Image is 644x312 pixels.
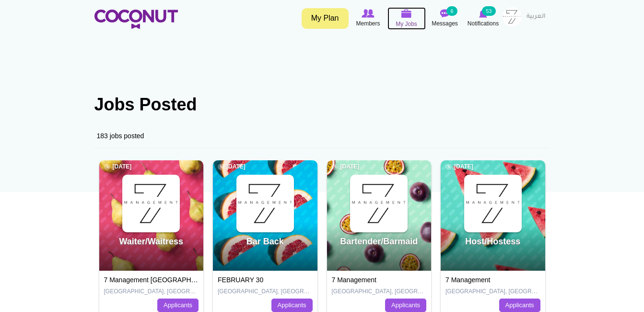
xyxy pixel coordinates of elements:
[332,163,360,171] span: [DATE]
[482,6,495,16] small: 53
[218,276,263,284] a: FEBRUARY 30
[104,288,199,296] p: [GEOGRAPHIC_DATA], [GEOGRAPHIC_DATA]
[396,19,417,29] span: My Jobs
[218,288,313,296] p: [GEOGRAPHIC_DATA], [GEOGRAPHIC_DATA]
[387,7,426,30] a: My Jobs My Jobs
[446,6,457,16] small: 6
[426,7,464,29] a: Messages Messages 6
[351,176,407,231] img: 7 Management Dubai
[332,288,427,296] p: [GEOGRAPHIC_DATA], [GEOGRAPHIC_DATA]
[237,176,293,231] img: 7 Management Dubai
[123,176,179,231] img: 7 Management Dubai
[464,7,503,29] a: Notifications Notifications 53
[104,163,132,171] span: [DATE]
[218,163,246,171] span: [DATE]
[445,276,490,284] a: 7 Management
[332,276,376,284] a: 7 Management
[94,10,178,29] img: Home
[465,176,521,231] img: 7 Management Dubai
[440,9,450,18] img: Messages
[104,276,221,284] a: 7 Management [GEOGRAPHIC_DATA]
[479,9,487,18] img: Notifications
[356,19,380,28] span: Members
[522,7,550,26] a: العربية
[349,7,387,29] a: Browse Members Members
[432,19,458,28] span: Messages
[465,237,520,246] a: Host/Hostess
[362,9,374,18] img: Browse Members
[94,124,550,148] div: 183 jobs posted
[302,8,349,29] a: My Plan
[445,288,540,296] p: [GEOGRAPHIC_DATA], [GEOGRAPHIC_DATA]
[246,237,284,246] a: Bar Back
[271,299,313,312] a: Applicants
[119,237,183,246] a: Waiter/Waitress
[157,299,199,312] a: Applicants
[468,19,499,28] span: Notifications
[340,237,418,246] a: Bartender/Barmaid
[499,299,540,312] a: Applicants
[94,95,550,114] h1: Jobs Posted
[445,163,473,171] span: [DATE]
[385,299,426,312] a: Applicants
[401,9,412,18] img: My Jobs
